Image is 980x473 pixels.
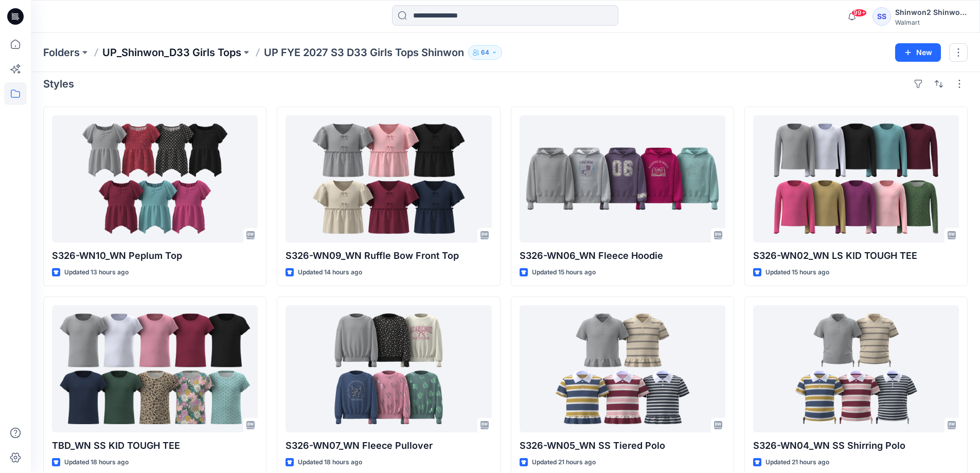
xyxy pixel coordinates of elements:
button: 64 [468,45,502,60]
p: Updated 18 hours ago [64,457,129,468]
div: Shinwon2 Shinwon2 [895,6,967,19]
div: Walmart [895,19,967,26]
p: S326-WN06_WN Fleece Hoodie [520,249,725,263]
p: S326-WN07_WN Fleece Pullover [286,439,491,453]
button: New [895,43,941,62]
a: UP_Shinwon_D33 Girls Tops [102,45,241,60]
p: Updated 15 hours ago [532,267,596,278]
a: S326-WN07_WN Fleece Pullover [286,305,491,432]
p: Updated 15 hours ago [765,267,829,278]
p: TBD_WN SS KID TOUGH TEE [52,439,258,453]
p: UP FYE 2027 S3 D33 Girls Tops Shinwon [264,45,464,60]
a: Folders [43,45,80,60]
p: S326-WN05_WN SS Tiered Polo [520,439,725,453]
p: S326-WN10_WN Peplum Top [52,249,258,263]
p: Updated 21 hours ago [532,457,596,468]
h4: Styles [43,78,74,90]
p: Updated 13 hours ago [64,267,129,278]
a: S326-WN06_WN Fleece Hoodie [520,115,725,242]
p: S326-WN02_WN LS KID TOUGH TEE [753,249,959,263]
p: 64 [481,47,489,58]
p: S326-WN04_WN SS Shirring Polo [753,439,959,453]
p: Updated 21 hours ago [765,457,829,468]
p: Updated 14 hours ago [298,267,362,278]
a: S326-WN09_WN Ruffle Bow Front Top [286,115,491,242]
p: S326-WN09_WN Ruffle Bow Front Top [286,249,491,263]
p: Updated 18 hours ago [298,457,362,468]
a: S326-WN10_WN Peplum Top [52,115,258,242]
a: S326-WN02_WN LS KID TOUGH TEE [753,115,959,242]
span: 99+ [851,9,867,17]
a: TBD_WN SS KID TOUGH TEE [52,305,258,432]
a: S326-WN05_WN SS Tiered Polo [520,305,725,432]
div: SS [872,7,891,26]
a: S326-WN04_WN SS Shirring Polo [753,305,959,432]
